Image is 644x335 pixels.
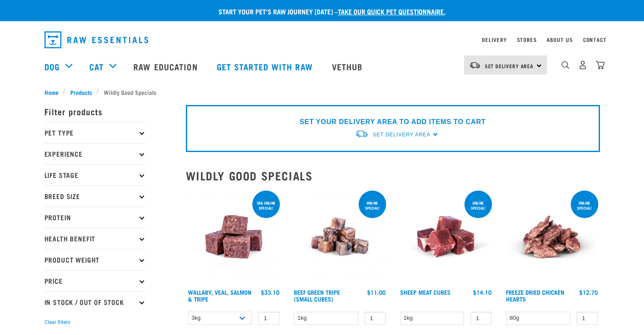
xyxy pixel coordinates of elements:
[252,197,280,214] div: 3kg online special!
[44,88,58,97] span: Home
[400,291,451,293] a: Sheep Meat Cubes
[38,28,607,52] nav: dropdown navigation
[578,61,587,69] img: user.png
[44,122,146,143] p: Pet Type
[579,289,598,296] div: $12.70
[44,164,146,185] p: Life Stage
[470,312,492,325] input: 1
[258,312,279,325] input: 1
[547,38,572,41] a: About Us
[571,197,598,214] div: ONLINE SPECIAL!
[577,312,598,325] input: 1
[365,312,386,325] input: 1
[373,132,430,138] span: Set Delivery Area
[70,88,92,97] span: Products
[261,289,279,296] div: $33.10
[359,197,386,214] div: ONLINE SPECIAL!
[469,61,481,69] img: van-moving.png
[482,38,506,41] a: Delivery
[596,61,605,69] img: home-icon@2x.png
[292,189,388,285] img: Beef Tripe Bites 1634
[186,169,600,182] h2: Wildly Good Specials
[504,189,600,285] img: FD Chicken Hearts
[44,88,63,97] a: Home
[583,38,607,41] a: Contact
[66,88,96,97] a: Products
[44,291,146,313] p: In Stock / Out Of Stock
[561,61,569,69] img: home-icon-1@2x.png
[44,207,146,228] p: Protein
[44,270,146,291] p: Price
[89,60,104,73] a: Cat
[44,31,148,48] img: Raw Essentials Logo
[517,38,537,41] a: Stores
[464,197,492,214] div: ONLINE SPECIAL!
[44,318,70,326] button: Clear filters
[506,291,564,300] a: Freeze Dried Chicken Hearts
[323,50,373,83] a: Vethub
[208,50,323,83] a: Get started with Raw
[44,60,60,73] a: Dog
[125,50,208,83] a: Raw Education
[398,189,494,285] img: Sheep Meat
[355,130,368,138] img: van-moving.png
[44,143,146,164] p: Experience
[294,291,340,300] a: Beef Green Tripe (Small Cubes)
[473,289,492,296] div: $14.10
[186,189,282,285] img: Wallaby Veal Salmon Tripe 1642
[44,228,146,249] p: Health Benefit
[338,9,445,13] a: take our quick pet questionnaire.
[44,101,146,122] p: Filter products
[300,117,486,127] p: SET YOUR DELIVERY AREA TO ADD ITEMS TO CART
[44,249,146,270] p: Product Weight
[188,291,252,300] a: Wallaby, Veal, Salmon & Tripe
[367,289,386,296] div: $11.00
[44,88,600,97] nav: breadcrumbs
[485,64,534,67] span: Set Delivery Area
[44,185,146,207] p: Breed Size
